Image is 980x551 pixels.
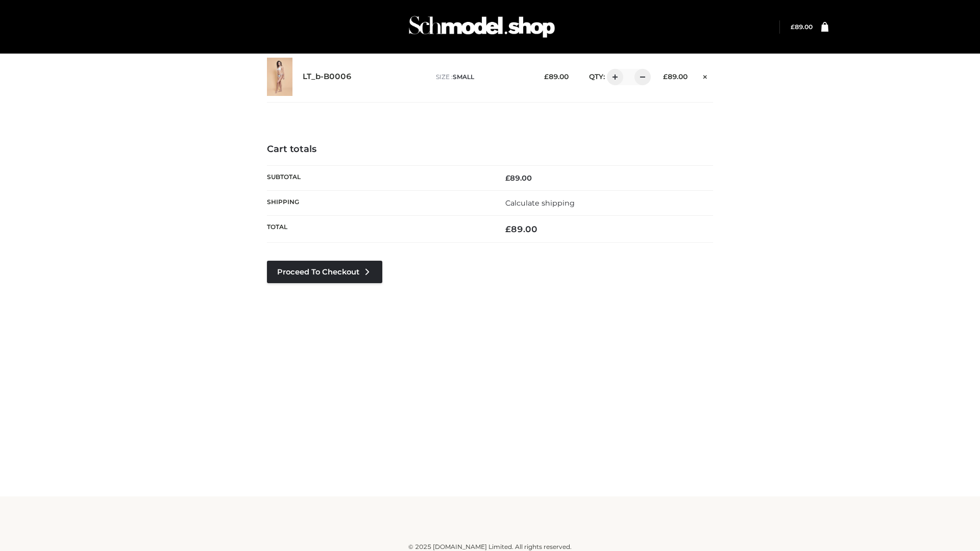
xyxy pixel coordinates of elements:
span: £ [791,23,795,31]
img: Schmodel Admin 964 [405,7,558,47]
bdi: 89.00 [505,224,537,234]
a: LT_b-B0006 [303,72,352,82]
bdi: 89.00 [663,72,688,81]
a: £89.00 [791,23,813,31]
span: £ [544,72,549,81]
a: Calculate shipping [505,198,575,208]
th: Total [267,216,490,243]
bdi: 89.00 [505,173,532,183]
bdi: 89.00 [791,23,813,31]
th: Shipping [267,190,490,215]
bdi: 89.00 [544,72,569,81]
th: Subtotal [267,165,490,190]
div: QTY: [579,69,647,85]
p: size : [436,72,528,82]
h4: Cart totals [267,144,713,155]
span: SMALL [453,73,474,81]
a: Remove this item [698,69,713,82]
span: £ [505,173,510,183]
a: Proceed to Checkout [267,261,382,283]
span: £ [663,72,668,81]
span: £ [505,224,511,234]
